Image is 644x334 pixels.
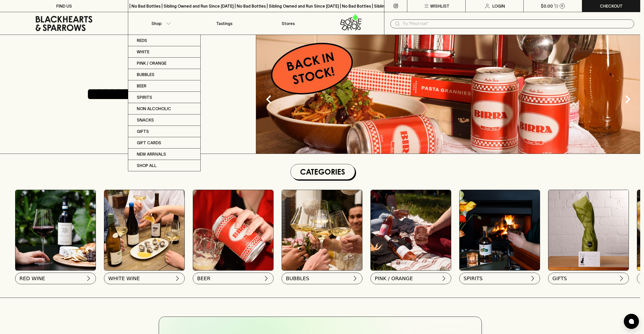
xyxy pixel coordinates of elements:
[137,83,146,89] p: Beer
[137,162,156,169] p: SHOP ALL
[128,149,200,160] a: New Arrivals
[128,114,200,126] a: Snacks
[128,160,200,171] a: SHOP ALL
[137,94,152,100] p: Spirits
[137,140,161,146] p: Gift Cards
[128,126,200,137] a: Gifts
[128,80,200,92] a: Beer
[137,106,171,112] p: Non Alcoholic
[137,117,154,123] p: Snacks
[128,137,200,149] a: Gift Cards
[128,103,200,114] a: Non Alcoholic
[629,319,634,324] img: bubble-icon
[137,151,166,157] p: New Arrivals
[137,37,147,43] p: Reds
[137,128,149,134] p: Gifts
[137,71,154,78] p: Bubbles
[137,60,167,66] p: Pink / Orange
[128,35,200,46] a: Reds
[128,69,200,80] a: Bubbles
[128,46,200,58] a: White
[128,92,200,103] a: Spirits
[128,58,200,69] a: Pink / Orange
[137,49,149,55] p: White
